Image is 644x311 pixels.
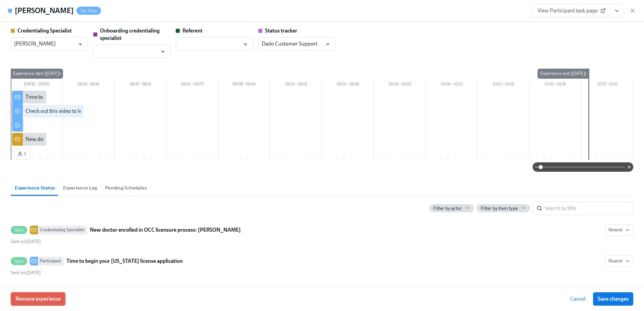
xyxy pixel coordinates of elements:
span: Filter by actor [433,205,462,212]
div: Participant [38,257,64,265]
span: Resend [608,258,630,264]
button: Open [75,39,86,50]
span: On Time [76,8,101,13]
button: View task page [610,4,624,17]
span: View Participant task page [538,7,604,14]
button: Filter by item type [477,204,530,212]
div: 10/06 – 10/12 [426,81,478,89]
div: [DATE] – [DATE] [11,81,63,89]
span: Cancel [570,296,586,302]
strong: Status tracker [265,27,297,34]
div: Credentialing Specialist [38,226,87,234]
span: Sent [11,228,27,233]
div: 09/29 – 10/05 [374,81,426,89]
div: New doctor enrolled in OCC licensure process: {{ participant.fullName }} [25,136,190,143]
button: Remove experience [11,292,65,306]
strong: New doctor enrolled in OCC licensure process: [PERSON_NAME] [90,226,241,234]
input: Search by title [545,202,633,215]
div: 10/13 – 10/19 [478,81,530,89]
button: 1 [14,148,30,160]
div: Check out this video to learn more about the OCC [25,107,138,115]
button: Filter by actor [429,204,474,212]
span: 1 [17,151,26,157]
a: View Participant task page [532,4,610,17]
div: 09/01 – 09/07 [166,81,218,89]
button: Open [158,47,168,57]
span: Save changes [598,296,629,302]
span: Sent [11,259,27,264]
button: Cancel [566,292,590,306]
strong: Onboarding credentialing specialist [100,27,160,41]
div: 10/20 – 10/26 [530,81,582,89]
div: 10/27 – 11/02 [581,81,633,89]
div: Experience start ([DATE]) [10,69,63,79]
div: 08/25 – 08/31 [114,81,166,89]
div: 09/08 – 09/14 [218,81,270,89]
button: SentCredentialing SpecialistNew doctor enrolled in OCC licensure process: [PERSON_NAME]Sent on[DATE] [605,224,633,236]
button: Open [323,39,333,50]
span: Resend [608,227,630,233]
span: Experience Log [63,184,97,192]
span: Monday, August 11th 2025, 9:01 pm [11,270,41,276]
span: Pending Schedules [105,184,147,192]
strong: Referent [182,27,203,34]
div: Experience end ([DATE]) [538,69,589,79]
h4: [PERSON_NAME] [15,6,74,16]
span: Filter by item type [481,205,518,212]
div: 08/18 – 08/24 [63,81,115,89]
button: Open [240,39,251,50]
span: Monday, August 11th 2025, 9:01 pm [11,239,41,244]
span: Remove experience [15,296,61,302]
strong: Time to begin your [US_STATE] license application [66,257,183,265]
button: SentParticipantTime to begin your [US_STATE] license applicationSent on[DATE] [605,255,633,267]
div: 09/22 – 09/28 [322,81,374,89]
strong: Credentialing Specialist [17,27,72,34]
span: Experience Status [15,184,55,192]
div: Time to begin your [US_STATE] license application [25,93,140,101]
button: Save changes [593,292,633,306]
div: 09/15 – 09/21 [270,81,322,89]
